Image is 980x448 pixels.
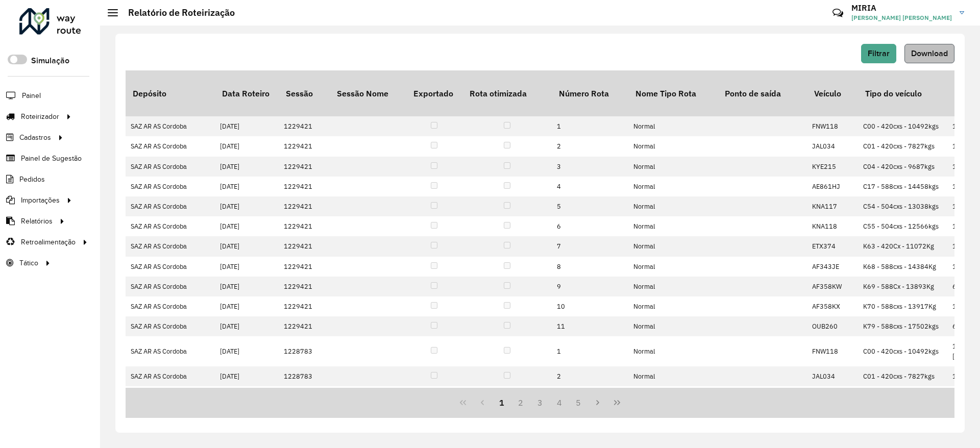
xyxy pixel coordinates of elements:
[858,157,947,177] td: C04 - 420cxs - 9687kgs
[807,366,858,386] td: JAL034
[279,70,330,116] th: Sessão
[126,316,215,336] td: SAZ AR AS Cordoba
[552,177,628,196] td: 4
[628,216,718,236] td: Normal
[552,277,628,296] td: 9
[215,116,279,136] td: [DATE]
[807,116,858,136] td: FNW118
[569,393,589,412] button: 5
[215,336,279,366] td: [DATE]
[279,116,330,136] td: 1229421
[21,216,53,227] span: Relatórios
[858,177,947,196] td: C17 - 588cxs - 14458kgs
[279,236,330,256] td: 1229421
[279,136,330,156] td: 1229421
[126,70,215,116] th: Depósito
[19,174,45,185] span: Pedidos
[215,216,279,236] td: [DATE]
[530,393,550,412] button: 3
[279,196,330,216] td: 1229421
[215,157,279,177] td: [DATE]
[126,386,215,406] td: SAZ AR AS Cordoba
[807,386,858,406] td: AF623ES
[807,157,858,177] td: KYE215
[552,236,628,256] td: 7
[279,386,330,406] td: 1228783
[215,366,279,386] td: [DATE]
[215,296,279,316] td: [DATE]
[126,216,215,236] td: SAZ AR AS Cordoba
[552,157,628,177] td: 3
[492,393,511,412] button: 1
[858,236,947,256] td: K63 - 420Cx - 11072Kg
[462,70,552,116] th: Rota otimizada
[861,44,896,63] button: Filtrar
[858,136,947,156] td: C01 - 420cxs - 7827kgs
[858,116,947,136] td: C00 - 420cxs - 10492kgs
[21,153,82,164] span: Painel de Sugestão
[718,70,807,116] th: Ponto de saída
[118,7,235,18] h2: Relatório de Roteirização
[628,236,718,256] td: Normal
[215,277,279,296] td: [DATE]
[858,277,947,296] td: K69 - 588Cx - 13893Kg
[279,277,330,296] td: 1229421
[607,393,627,412] button: Last Page
[126,136,215,156] td: SAZ AR AS Cordoba
[868,49,890,58] span: Filtrar
[215,386,279,406] td: [DATE]
[807,257,858,277] td: AF343JE
[858,196,947,216] td: C54 - 504cxs - 13038kgs
[807,236,858,256] td: ETX374
[126,296,215,316] td: SAZ AR AS Cordoba
[279,216,330,236] td: 1229421
[552,70,628,116] th: Número Rota
[126,116,215,136] td: SAZ AR AS Cordoba
[858,216,947,236] td: C55 - 504cxs - 12566kgs
[827,2,849,24] a: Contato Rápido
[628,157,718,177] td: Normal
[279,257,330,277] td: 1229421
[628,386,718,406] td: Normal
[552,296,628,316] td: 10
[552,366,628,386] td: 2
[552,257,628,277] td: 8
[215,316,279,336] td: [DATE]
[858,257,947,277] td: K68 - 588cxs - 14384Kg
[628,316,718,336] td: Normal
[628,177,718,196] td: Normal
[858,316,947,336] td: K79 - 588cxs - 17502kgs
[406,70,462,116] th: Exportado
[31,55,69,67] label: Simulação
[858,296,947,316] td: K70 - 588cxs - 13917Kg
[126,236,215,256] td: SAZ AR AS Cordoba
[215,177,279,196] td: [DATE]
[552,216,628,236] td: 6
[858,366,947,386] td: C01 - 420cxs - 7827kgs
[807,277,858,296] td: AF358KW
[279,296,330,316] td: 1229421
[807,177,858,196] td: AE861HJ
[552,196,628,216] td: 5
[807,336,858,366] td: FNW118
[330,70,406,116] th: Sessão Nome
[628,336,718,366] td: Normal
[552,386,628,406] td: 3
[215,136,279,156] td: [DATE]
[19,258,38,268] span: Tático
[911,49,948,58] span: Download
[279,157,330,177] td: 1229421
[279,366,330,386] td: 1228783
[126,157,215,177] td: SAZ AR AS Cordoba
[215,257,279,277] td: [DATE]
[511,393,530,412] button: 2
[904,44,954,63] button: Download
[628,257,718,277] td: Normal
[19,132,51,143] span: Cadastros
[628,116,718,136] td: Normal
[628,366,718,386] td: Normal
[628,196,718,216] td: Normal
[807,196,858,216] td: KNA117
[858,70,947,116] th: Tipo do veículo
[21,237,76,247] span: Retroalimentação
